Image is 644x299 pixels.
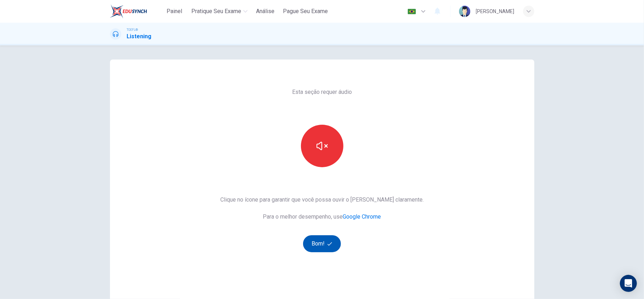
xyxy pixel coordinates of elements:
[407,9,416,14] img: pt
[253,5,277,18] button: Análise
[163,5,186,18] button: Painel
[188,5,250,18] button: Pratique seu exame
[292,88,352,96] span: Esta seção requer áudio
[220,213,424,221] span: Para o melhor desempenho, use
[110,4,147,18] img: EduSynch logo
[343,213,381,220] a: Google Chrome
[167,7,182,16] span: Painel
[303,235,341,252] button: Bom!
[191,7,241,16] span: Pratique seu exame
[220,196,424,204] span: Clique no ícone para garantir que você possa ouvir o [PERSON_NAME] claramente.
[256,7,274,16] span: Análise
[283,7,328,16] span: Pague Seu Exame
[280,5,331,18] button: Pague Seu Exame
[110,4,163,18] a: EduSynch logo
[127,32,152,41] h1: Listening
[620,275,637,292] div: Open Intercom Messenger
[127,27,138,32] span: TOEFL®
[476,7,515,16] div: [PERSON_NAME]
[459,6,470,17] img: Profile picture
